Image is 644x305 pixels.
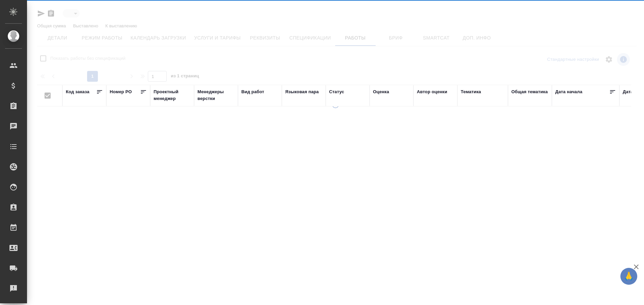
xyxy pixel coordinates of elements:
[66,88,89,95] div: Код заказа
[511,88,548,95] div: Общая тематика
[373,88,389,95] div: Оценка
[555,88,582,95] div: Дата начала
[154,88,191,102] div: Проектный менеджер
[110,88,132,95] div: Номер PO
[623,269,635,283] span: 🙏
[285,88,319,95] div: Языковая пара
[417,88,447,95] div: Автор оценки
[241,88,264,95] div: Вид работ
[620,268,637,285] button: 🙏
[329,88,344,95] div: Статус
[197,88,235,102] div: Менеджеры верстки
[461,88,481,95] div: Тематика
